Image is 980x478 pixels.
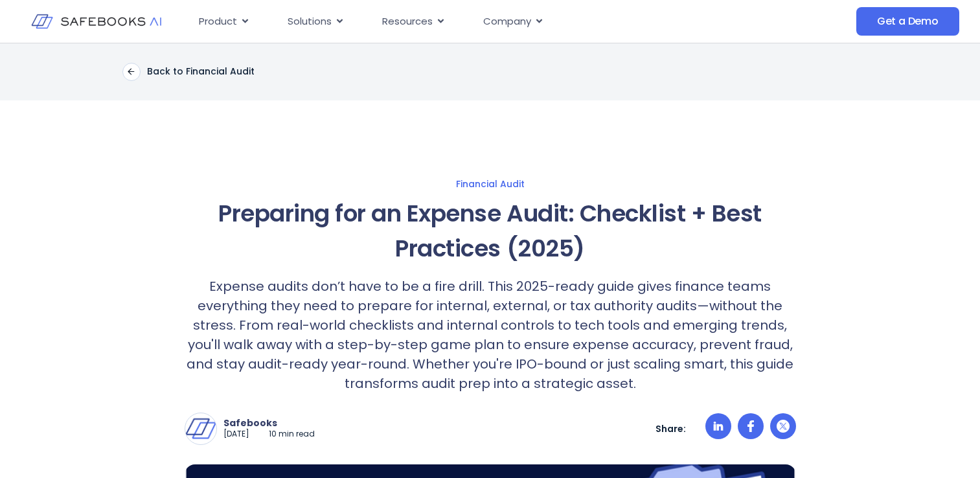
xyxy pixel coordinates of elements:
[382,14,433,29] span: Resources
[199,14,237,29] span: Product
[223,429,249,440] p: [DATE]
[856,7,959,36] a: Get a Demo
[147,65,255,77] p: Back to Financial Audit
[185,196,796,266] h1: Preparing for an Expense Audit: Checklist + Best Practices (2025)
[223,417,315,429] p: Safebooks
[269,429,315,440] p: 10 min read
[877,15,939,28] span: Get a Demo
[483,14,531,29] span: Company
[188,9,746,34] nav: Menu
[185,277,796,393] p: Expense audits don’t have to be a fire drill. This 2025-ready guide gives finance teams everythin...
[58,178,923,190] a: Financial Audit
[288,14,332,29] span: Solutions
[188,9,746,34] div: Menu Toggle
[655,423,686,435] p: Share:
[122,63,255,81] a: Back to Financial Audit
[185,413,216,444] img: Safebooks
